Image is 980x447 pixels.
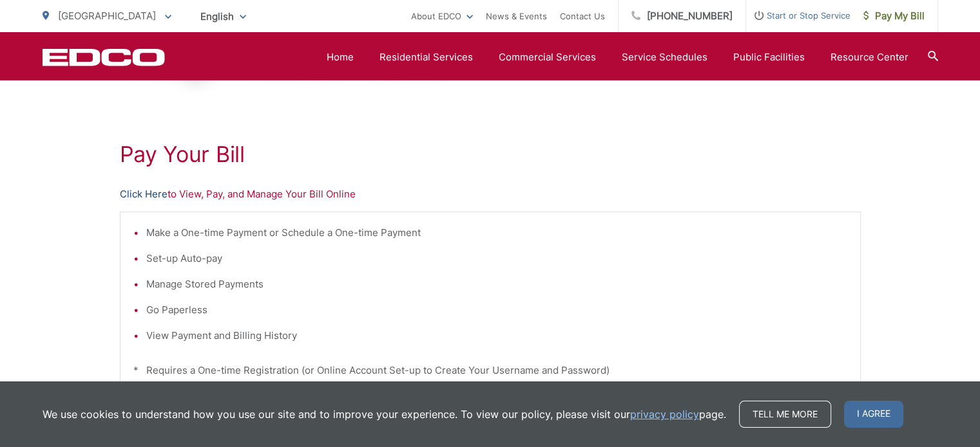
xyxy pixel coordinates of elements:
a: Tell me more [739,401,831,428]
li: Make a One-time Payment or Schedule a One-time Payment [146,225,847,241]
span: Pay My Bill [863,8,925,24]
a: Contact Us [560,8,605,24]
p: to View, Pay, and Manage Your Bill Online [120,187,861,202]
a: Click Here [120,187,168,202]
span: [GEOGRAPHIC_DATA] [58,10,156,22]
li: Set-up Auto-pay [146,251,847,266]
li: Manage Stored Payments [146,277,847,292]
a: Residential Services [380,50,473,65]
a: About EDCO [411,8,473,24]
a: News & Events [486,8,547,24]
span: English [191,5,256,28]
li: View Payment and Billing History [146,328,847,343]
p: * Requires a One-time Registration (or Online Account Set-up to Create Your Username and Password) [133,363,847,378]
a: EDCD logo. Return to the homepage. [43,48,165,66]
li: Go Paperless [146,302,847,318]
span: I agree [844,401,903,428]
a: Commercial Services [499,50,596,65]
a: Service Schedules [622,50,707,65]
p: We use cookies to understand how you use our site and to improve your experience. To view our pol... [43,406,726,422]
a: Resource Center [831,50,908,65]
a: privacy policy [630,406,699,422]
a: Public Facilities [733,50,805,65]
a: Home [327,50,354,65]
h1: Pay Your Bill [120,141,861,167]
